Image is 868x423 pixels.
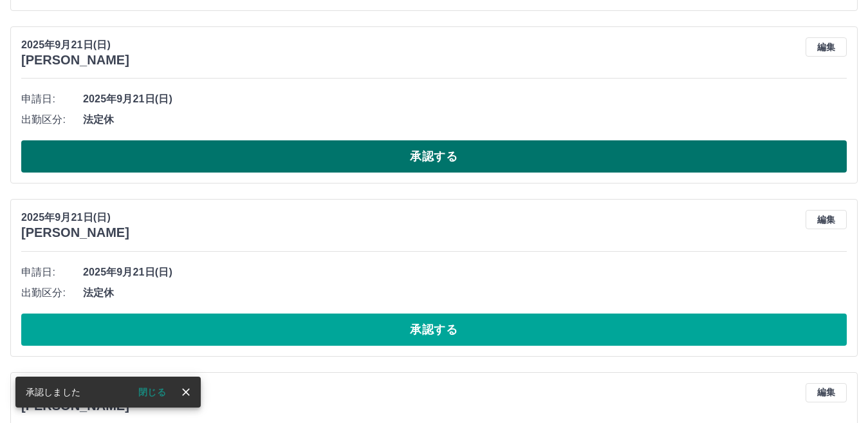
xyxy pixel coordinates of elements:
span: 申請日: [21,91,83,107]
button: 編集 [806,37,847,57]
button: 編集 [806,383,847,402]
span: 法定休 [83,112,847,127]
button: 編集 [806,210,847,229]
span: 申請日: [21,265,83,280]
p: 2025年9月21日(日) [21,210,129,225]
button: 閉じる [128,382,176,402]
span: 出勤区分: [21,285,83,301]
h3: [PERSON_NAME] [21,53,129,68]
span: 2025年9月21日(日) [83,91,847,107]
span: 出勤区分: [21,112,83,127]
button: 承認する [21,314,847,346]
span: 法定休 [83,285,847,301]
span: 2025年9月21日(日) [83,265,847,280]
button: 承認する [21,140,847,173]
div: 承認しました [26,381,80,404]
h3: [PERSON_NAME] [21,225,129,240]
p: 2025年9月21日(日) [21,37,129,53]
button: close [176,382,196,402]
